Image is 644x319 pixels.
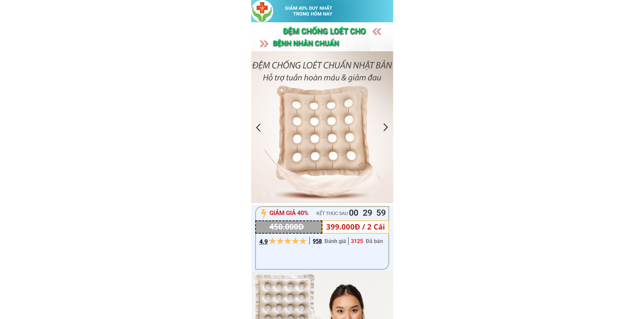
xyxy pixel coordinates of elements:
h3: 450.000Đ [269,220,310,233]
span: 958 [313,238,322,244]
span: Đánh giá [325,238,346,244]
h3: bệnh nhân CHUẨN [GEOGRAPHIC_DATA] [273,38,383,60]
h3: ĐỆM CHỐNG Loét cho [283,25,422,38]
h3: GIẢM 40% DUY NHẤT TRONG HÔM NAY [285,5,339,17]
span: Đã bán [366,238,383,244]
span: 3125 [351,238,363,244]
h3: KẾT THÚC SAU [316,210,362,217]
h3: GIẢM GIÁ 40% [269,208,316,218]
h3: 399.000Đ / 2 Cái [326,221,391,233]
h3: 4.9 [259,237,269,247]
